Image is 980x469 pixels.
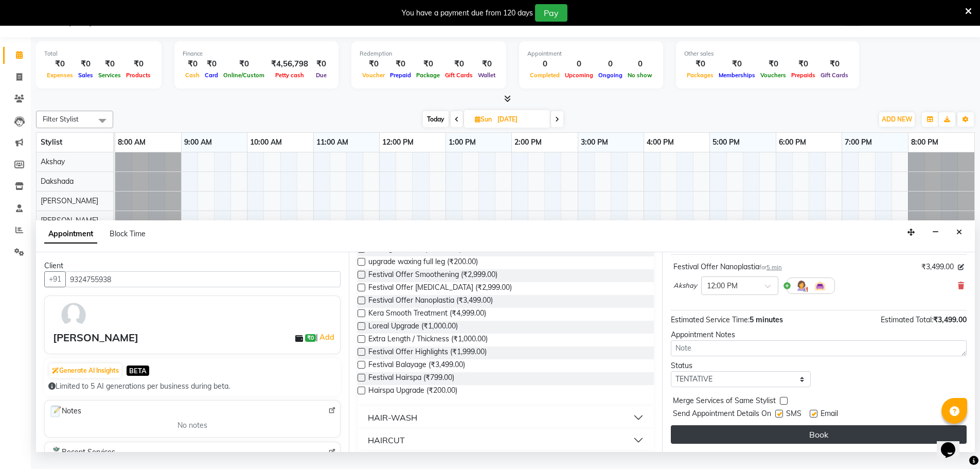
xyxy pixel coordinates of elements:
span: Gift Cards [442,72,475,79]
button: Pay [535,4,567,22]
div: ₹0 [360,58,387,70]
span: Services [96,72,123,79]
a: 8:00 PM [908,135,941,150]
span: BETA [127,366,149,375]
button: Close [952,224,967,240]
span: ADD NEW [882,115,912,123]
div: Appointment Notes [671,329,967,340]
div: Festival Offer Nanoplastia [673,262,782,272]
span: Completed [527,72,562,79]
input: 2025-10-12 [494,112,546,127]
span: Festival Offer Nanoplastia (₹3,499.00) [368,295,493,308]
div: ₹0 [44,58,76,70]
iframe: chat widget [937,428,970,459]
div: ₹0 [96,58,123,70]
span: ₹3,499.00 [921,262,954,272]
div: You have a payment due from 120 days [402,8,533,19]
span: Ongoing [596,72,625,79]
a: 7:00 PM [842,135,875,150]
div: Client [44,260,341,271]
span: Merge Services of Same Stylist [673,395,776,408]
span: Memberships [716,72,758,79]
button: +91 [44,271,66,287]
div: HAIR-WASH [368,411,417,424]
span: Stylist [41,137,62,147]
span: SMS [786,408,801,421]
small: for [759,264,782,271]
span: Recent Services [49,446,115,459]
span: Festival Offer Highlights (₹1,999.00) [368,346,487,359]
span: Hairspa Upgrade (₹200.00) [368,385,457,398]
span: Sales [76,72,96,79]
span: Package [414,72,442,79]
div: ₹4,56,798 [267,58,312,70]
span: No show [625,72,655,79]
span: Block Time [110,229,146,238]
span: Filter Stylist [43,115,79,123]
a: 1:00 PM [446,135,478,150]
span: Dakshada [41,177,74,186]
div: HAIRCUT [368,434,405,446]
span: Extra Length / Thickness (₹1,000.00) [368,334,488,346]
a: 11:00 AM [314,135,351,150]
i: Edit price [958,264,964,270]
div: ₹0 [818,58,851,70]
a: Add [318,331,336,343]
div: 0 [527,58,562,70]
div: Total [44,49,153,58]
a: 6:00 PM [776,135,809,150]
div: ₹0 [76,58,96,70]
div: 0 [625,58,655,70]
span: [PERSON_NAME] [41,216,98,225]
span: Vouchers [758,72,789,79]
div: ₹0 [202,58,221,70]
span: No notes [177,420,207,431]
span: 5 min [767,264,782,271]
div: ₹0 [123,58,153,70]
span: Festival Offer Smoothening (₹2,999.00) [368,269,497,282]
span: Akshay [673,281,697,291]
div: 0 [596,58,625,70]
button: HAIR-WASH [362,408,649,427]
span: Online/Custom [221,72,267,79]
button: HAIRCUT [362,431,649,449]
span: [PERSON_NAME] [41,196,98,205]
div: ₹0 [716,58,758,70]
div: ₹0 [789,58,818,70]
span: Festival Hairspa (₹799.00) [368,372,454,385]
span: Gift Cards [818,72,851,79]
span: Packages [684,72,716,79]
div: ₹0 [684,58,716,70]
a: 3:00 PM [578,135,611,150]
span: Cash [183,72,202,79]
span: Send Appointment Details On [673,408,771,421]
img: Interior.png [814,280,826,292]
div: [PERSON_NAME] [53,330,138,345]
span: Loreal Upgrade (₹1,000.00) [368,321,458,334]
span: Prepaid [387,72,414,79]
input: Search by Name/Mobile/Email/Code [65,271,341,287]
a: 5:00 PM [710,135,742,150]
img: Hairdresser.png [795,280,808,292]
span: | [316,331,336,343]
div: Redemption [360,49,498,58]
span: Festival Offer [MEDICAL_DATA] (₹2,999.00) [368,282,512,295]
span: Estimated Total: [881,315,933,324]
span: ₹0 [305,334,316,342]
div: ₹0 [758,58,789,70]
div: ₹0 [414,58,442,70]
span: Akshay [41,157,65,166]
div: ₹0 [387,58,414,70]
div: Limited to 5 AI generations per business during beta. [48,381,336,392]
a: 8:00 AM [115,135,148,150]
div: ₹0 [312,58,330,70]
button: Book [671,425,967,444]
a: 10:00 AM [247,135,284,150]
span: Card [202,72,221,79]
span: Prepaids [789,72,818,79]
a: 9:00 AM [182,135,215,150]
span: Notes [49,405,81,418]
button: ADD NEW [879,112,915,127]
span: Products [123,72,153,79]
span: Email [821,408,838,421]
